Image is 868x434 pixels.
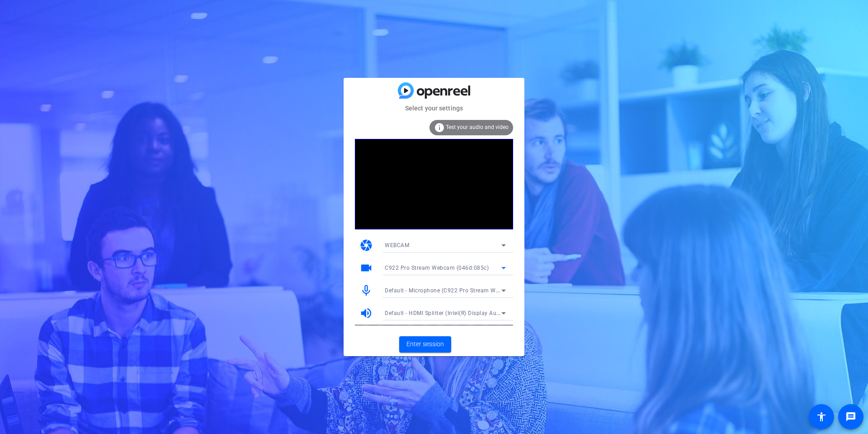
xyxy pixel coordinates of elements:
mat-icon: message [845,411,856,422]
mat-icon: volume_up [359,306,373,320]
button: Enter session [399,336,451,353]
mat-icon: mic_none [359,284,373,297]
mat-card-subtitle: Select your settings [344,103,524,113]
span: WEBCAM [385,242,409,248]
mat-icon: camera [359,238,373,252]
mat-icon: videocam [359,261,373,275]
span: C922 Pro Stream Webcam (046d:085c) [385,265,489,271]
span: Test your audio and video [446,124,509,130]
span: Default - HDMI Splitter (Intel(R) Display Audio) [385,309,507,316]
span: Default - Microphone (C922 Pro Stream Webcam) (046d:085c) [385,286,550,294]
img: blue-gradient.svg [398,82,470,98]
mat-icon: accessibility [816,411,827,422]
span: Enter session [406,339,444,349]
mat-icon: info [434,122,445,133]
